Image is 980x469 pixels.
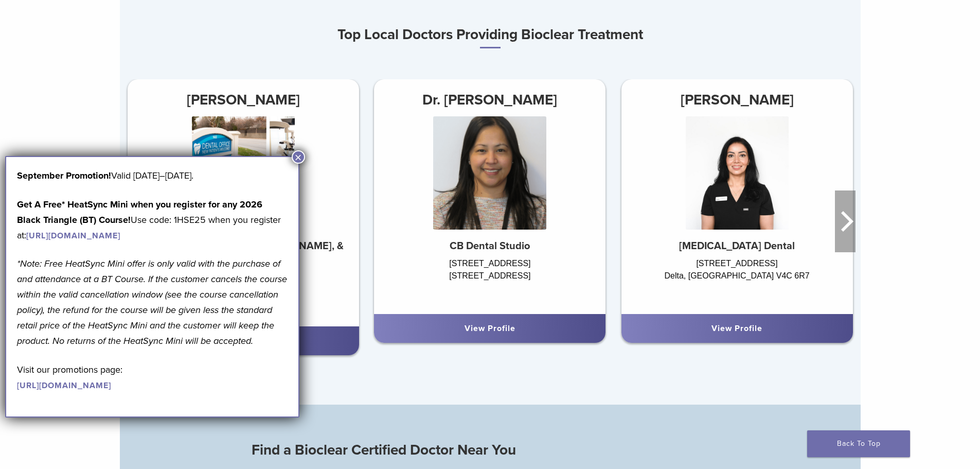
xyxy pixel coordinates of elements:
[686,116,789,230] img: Dr. Banita Mann
[621,257,853,304] div: [STREET_ADDRESS] Delta, [GEOGRAPHIC_DATA] V4C 6R7
[621,88,853,112] h3: [PERSON_NAME]
[17,168,288,183] p: Valid [DATE]–[DATE].
[192,116,295,230] img: Dr. Sandy Crocker
[128,88,359,112] h3: [PERSON_NAME]
[292,150,305,164] button: Close
[17,170,111,181] b: September Promotion!
[711,323,762,334] a: View Profile
[374,257,605,304] div: [STREET_ADDRESS] [STREET_ADDRESS]
[26,231,120,241] a: [URL][DOMAIN_NAME]
[17,258,287,346] em: *Note: Free HeatSync Mini offer is only valid with the purchase of and attendance at a BT Course....
[374,88,605,112] h3: Dr. [PERSON_NAME]
[17,380,111,391] a: [URL][DOMAIN_NAME]
[450,240,530,252] strong: CB Dental Studio
[120,22,861,48] h3: Top Local Doctors Providing Bioclear Treatment
[835,190,856,252] button: Next
[17,197,288,243] p: Use code: 1HSE25 when you register at:
[807,430,910,457] a: Back To Top
[252,438,729,462] h3: Find a Bioclear Certified Doctor Near You
[433,116,546,230] img: Dr. Caroline Binuhe
[465,323,515,334] a: View Profile
[17,362,288,393] p: Visit our promotions page:
[17,199,262,225] strong: Get A Free* HeatSync Mini when you register for any 2026 Black Triangle (BT) Course!
[679,240,795,252] strong: [MEDICAL_DATA] Dental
